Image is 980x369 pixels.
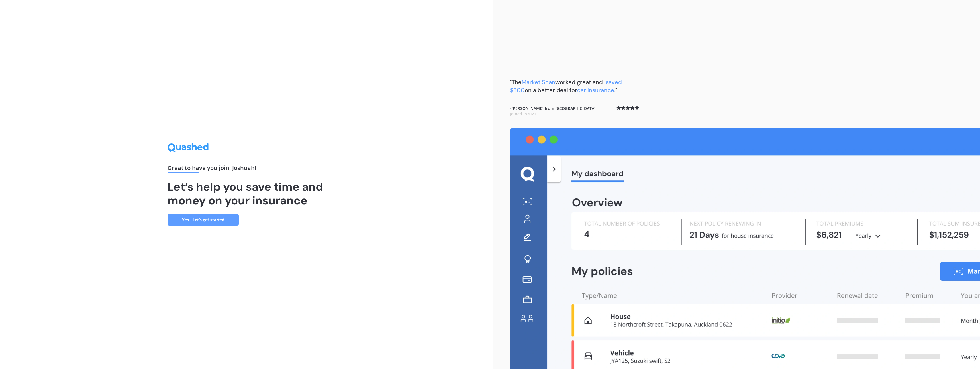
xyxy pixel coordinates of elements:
div: Great to have you join , Joshuah ! [168,165,325,173]
img: dashboard.webp [510,128,980,369]
b: "The worked great and I on a better deal for ." [510,78,622,94]
span: saved $300 [510,78,622,94]
span: car insurance [577,86,614,94]
span: Market Scan [522,78,555,86]
span: Joined in 2021 [510,111,536,117]
h1: Let’s help you save time and money on your insurance [168,180,325,207]
b: - [PERSON_NAME] from [GEOGRAPHIC_DATA] [510,106,596,117]
a: Yes - Let’s get started [168,214,239,226]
